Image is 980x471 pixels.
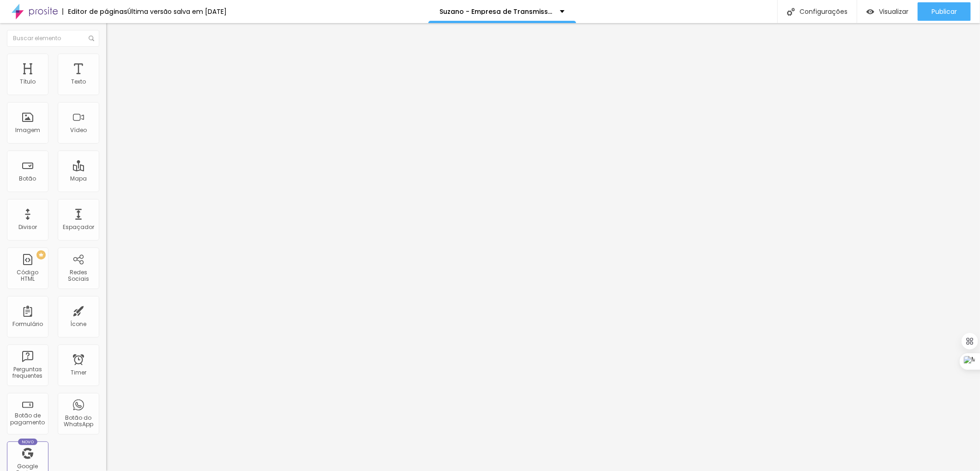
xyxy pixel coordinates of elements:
div: Editor de páginas [62,8,127,15]
button: Publicar [918,2,971,21]
input: Buscar elemento [7,30,99,47]
span: Publicar [932,8,957,15]
div: Perguntas frequentes [9,366,46,380]
div: Ícone [71,321,87,327]
img: Icone [89,36,94,41]
div: Última versão salva em [DATE] [127,8,227,15]
div: Espaçador [63,224,94,230]
div: Título [20,78,36,85]
img: view-1.svg [866,8,874,16]
div: Texto [71,78,86,85]
button: Visualizar [857,2,918,21]
div: Botão do WhatsApp [60,415,96,428]
div: Código HTML [9,269,46,283]
img: Icone [787,8,795,16]
div: Mapa [70,175,87,182]
div: Formulário [12,321,43,327]
iframe: Editor [106,23,980,471]
p: Suzano - Empresa de Transmissão ao Vivo [440,8,553,15]
div: Botão de pagamento [9,412,46,426]
div: Vídeo [70,127,87,133]
div: Redes Sociais [60,269,96,283]
div: Novo [18,439,38,445]
div: Divisor [18,224,37,230]
span: Visualizar [879,8,908,15]
div: Imagem [15,127,40,133]
div: Timer [71,369,86,376]
div: Botão [19,175,36,182]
